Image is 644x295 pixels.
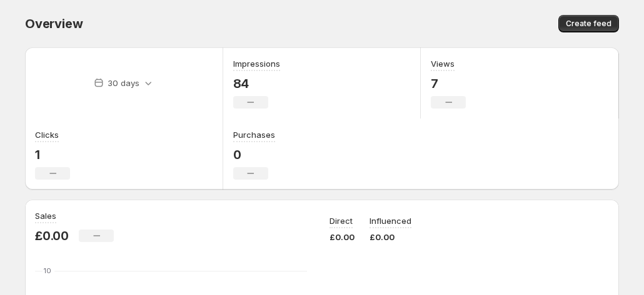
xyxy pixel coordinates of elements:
[566,19,611,29] span: Create feed
[233,76,280,91] p: 84
[330,215,353,227] p: Direct
[431,76,466,91] p: 7
[35,210,56,222] h3: Sales
[370,215,411,227] p: Influenced
[330,231,355,243] p: £0.00
[233,128,275,141] h3: Purchases
[370,231,411,243] p: £0.00
[35,147,70,162] p: 1
[558,15,619,32] button: Create feed
[108,77,139,89] p: 30 days
[44,266,51,275] text: 10
[431,57,455,70] h3: Views
[25,16,83,31] span: Overview
[35,128,59,141] h3: Clicks
[35,228,69,243] p: £0.00
[233,147,275,162] p: 0
[233,57,280,70] h3: Impressions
